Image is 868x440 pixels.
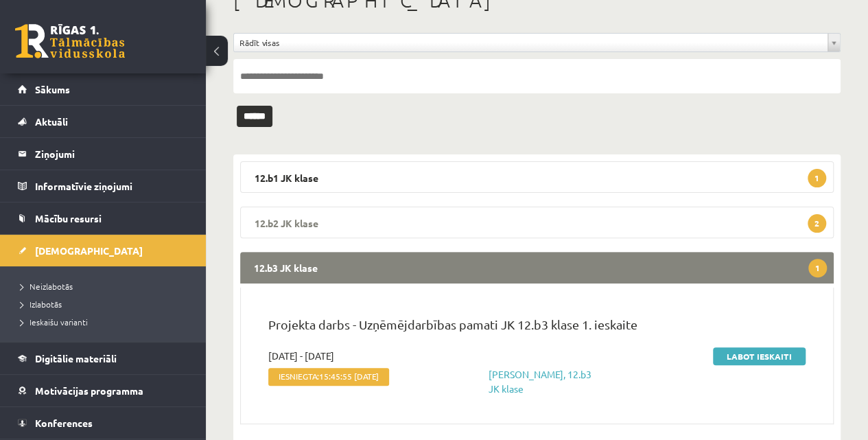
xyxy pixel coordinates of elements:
span: Ieskaišu varianti [21,316,88,327]
a: Ziņojumi [18,138,189,170]
a: Digitālie materiāli [18,343,189,374]
a: Ieskaišu varianti [21,316,192,328]
span: [DATE] - [DATE] [268,349,334,363]
span: Izlabotās [21,299,62,310]
a: Konferences [18,407,189,439]
span: Rādīt visas [239,34,822,51]
span: Digitālie materiāli [35,352,117,364]
a: [DEMOGRAPHIC_DATA] [18,235,189,266]
span: Motivācijas programma [35,384,143,397]
a: Aktuāli [18,106,189,137]
span: 1 [808,169,826,187]
span: [DEMOGRAPHIC_DATA] [35,244,143,257]
a: Neizlabotās [21,280,192,292]
span: Mācību resursi [35,212,102,224]
a: Motivācijas programma [18,375,189,406]
span: Neizlabotās [21,281,73,292]
span: Sākums [35,83,70,95]
span: 15:45:55 [DATE] [319,371,379,381]
a: Rādīt visas [234,34,840,51]
span: Aktuāli [35,115,68,128]
legend: 12.b1 JK klase [240,161,834,193]
p: Projekta darbs - Uzņēmējdarbības pamati JK 12.b3 klase 1. ieskaite [268,315,806,340]
a: Izlabotās [21,298,192,310]
a: Labot ieskaiti [713,347,806,365]
span: 1 [808,259,827,277]
a: Mācību resursi [18,202,189,234]
legend: 12.b3 JK klase [240,252,834,283]
a: Informatīvie ziņojumi [18,170,189,202]
legend: Informatīvie ziņojumi [35,170,189,202]
a: [PERSON_NAME], 12.b3 JK klase [489,368,591,395]
legend: 12.b2 JK klase [240,207,834,238]
legend: Ziņojumi [35,138,189,170]
span: Konferences [35,417,93,429]
a: Rīgas 1. Tālmācības vidusskola [15,24,125,58]
a: Sākums [18,73,189,105]
span: Iesniegta: [268,368,389,386]
span: 2 [808,214,826,233]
